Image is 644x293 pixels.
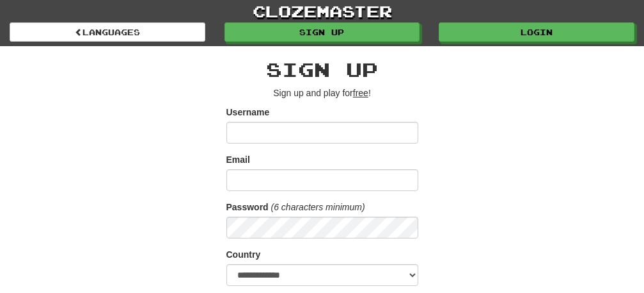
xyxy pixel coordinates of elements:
[226,87,418,99] p: Sign up and play for !
[439,22,634,42] a: Login
[10,22,205,42] a: Languages
[224,22,420,42] a: Sign up
[271,202,365,212] em: (6 characters minimum)
[226,201,269,213] label: Password
[226,153,250,166] label: Email
[353,88,368,98] u: free
[226,248,261,261] label: Country
[226,106,270,119] label: Username
[226,59,418,80] h2: Sign up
